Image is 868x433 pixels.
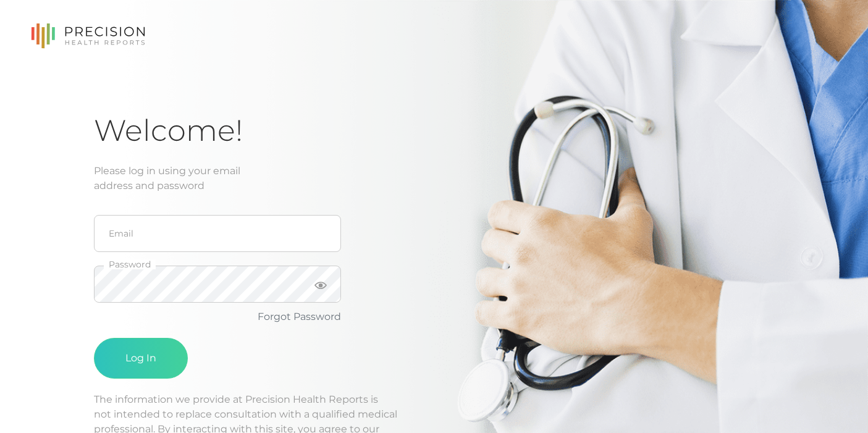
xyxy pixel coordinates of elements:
a: Forgot Password [258,311,341,322]
input: Email [94,215,341,252]
div: Please log in using your email address and password [94,164,774,193]
button: Log In [94,338,188,379]
h1: Welcome! [94,112,774,149]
